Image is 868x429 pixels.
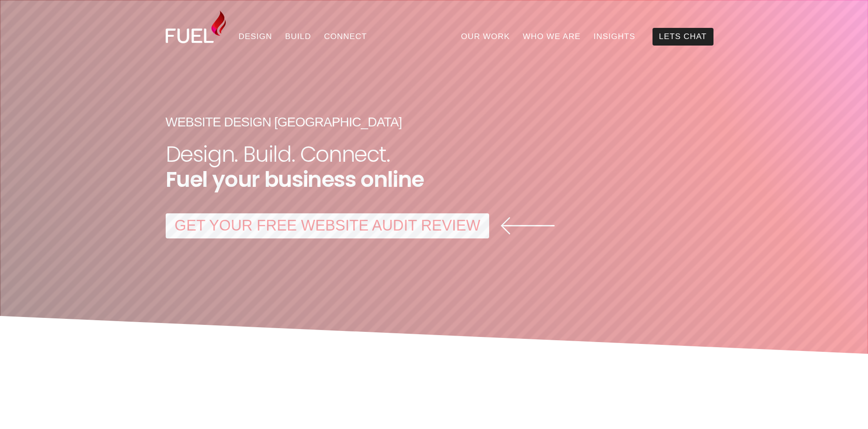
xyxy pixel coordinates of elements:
img: Fuel Design Ltd - Website design and development company in North Shore, Auckland [166,11,226,43]
a: Insights [587,28,641,46]
a: Design [232,28,279,46]
a: Lets Chat [653,28,713,46]
a: Our Work [455,28,517,46]
a: Connect [317,28,373,46]
a: Who We Are [516,28,587,46]
a: Build [279,28,318,46]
